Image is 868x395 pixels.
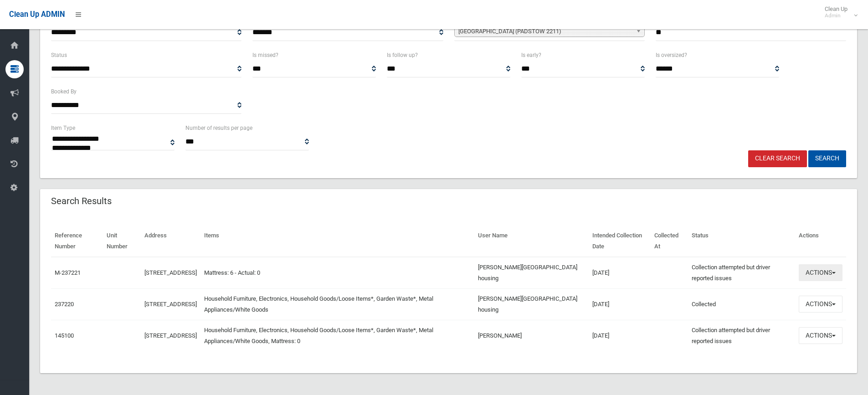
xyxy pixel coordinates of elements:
[825,12,847,19] small: Admin
[521,50,541,60] label: Is early?
[589,320,651,351] td: [DATE]
[820,5,857,19] span: Clean Up
[808,150,846,167] button: Search
[688,288,795,320] td: Collected
[656,50,687,60] label: Is oversized?
[40,192,123,210] header: Search Results
[589,257,651,289] td: [DATE]
[799,264,842,281] button: Actions
[474,257,589,289] td: [PERSON_NAME][GEOGRAPHIC_DATA] housing
[141,226,200,257] th: Address
[252,50,278,60] label: Is missed?
[748,150,807,167] a: Clear Search
[51,87,77,97] label: Booked By
[200,320,474,351] td: Household Furniture, Electronics, Household Goods/Loose Items*, Garden Waste*, Metal Appliances/W...
[589,226,651,257] th: Intended Collection Date
[185,123,252,133] label: Number of results per page
[103,226,140,257] th: Unit Number
[200,226,474,257] th: Items
[144,301,197,308] a: [STREET_ADDRESS]
[144,269,197,276] a: [STREET_ADDRESS]
[55,301,74,308] a: 237220
[458,26,632,37] span: [GEOGRAPHIC_DATA] (PADSTOW 2211)
[200,288,474,320] td: Household Furniture, Electronics, Household Goods/Loose Items*, Garden Waste*, Metal Appliances/W...
[688,226,795,257] th: Status
[474,320,589,351] td: [PERSON_NAME]
[387,50,418,60] label: Is follow up?
[651,226,688,257] th: Collected At
[474,226,589,257] th: User Name
[795,226,846,257] th: Actions
[474,288,589,320] td: [PERSON_NAME][GEOGRAPHIC_DATA] housing
[799,296,842,313] button: Actions
[51,50,67,60] label: Status
[799,327,842,344] button: Actions
[9,10,65,19] span: Clean Up ADMIN
[51,226,103,257] th: Reference Number
[200,257,474,289] td: Mattress: 6 - Actual: 0
[51,123,75,133] label: Item Type
[55,269,81,276] a: M-237221
[688,320,795,351] td: Collection attempted but driver reported issues
[144,332,197,339] a: [STREET_ADDRESS]
[55,332,74,339] a: 145100
[688,257,795,289] td: Collection attempted but driver reported issues
[589,288,651,320] td: [DATE]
